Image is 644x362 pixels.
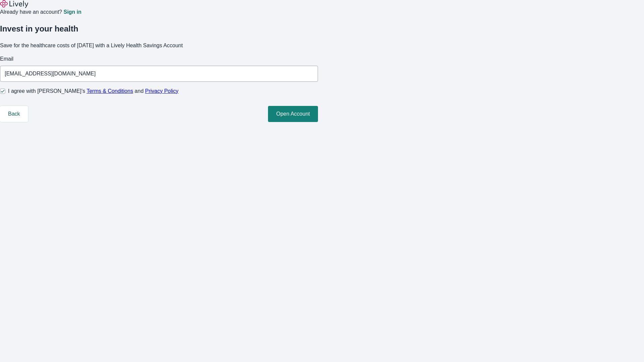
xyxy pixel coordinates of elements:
span: I agree with [PERSON_NAME]’s and [8,87,178,95]
a: Sign in [63,9,81,15]
a: Privacy Policy [145,88,179,94]
a: Terms & Conditions [87,88,133,94]
button: Open Account [268,106,318,122]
